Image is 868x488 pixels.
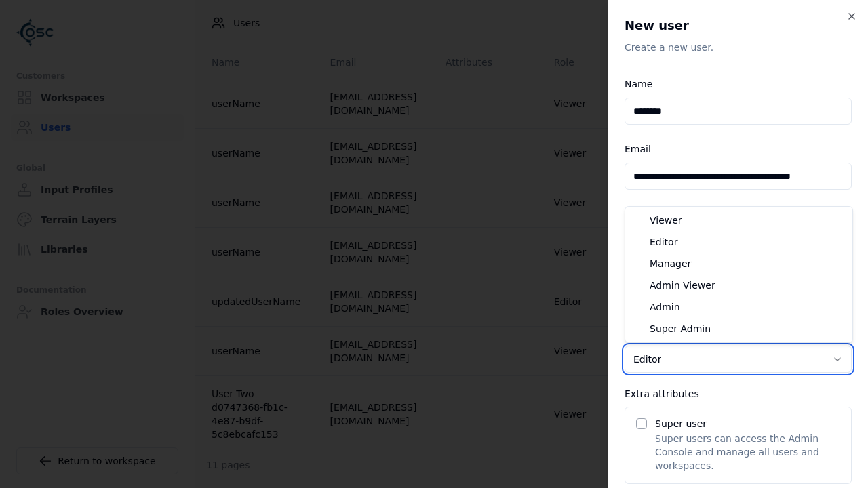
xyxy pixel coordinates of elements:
[650,257,691,270] span: Manager
[650,279,715,292] span: Admin Viewer
[650,235,677,249] span: Editor
[650,322,711,335] span: Super Admin
[650,300,680,314] span: Admin
[650,213,682,227] span: Viewer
